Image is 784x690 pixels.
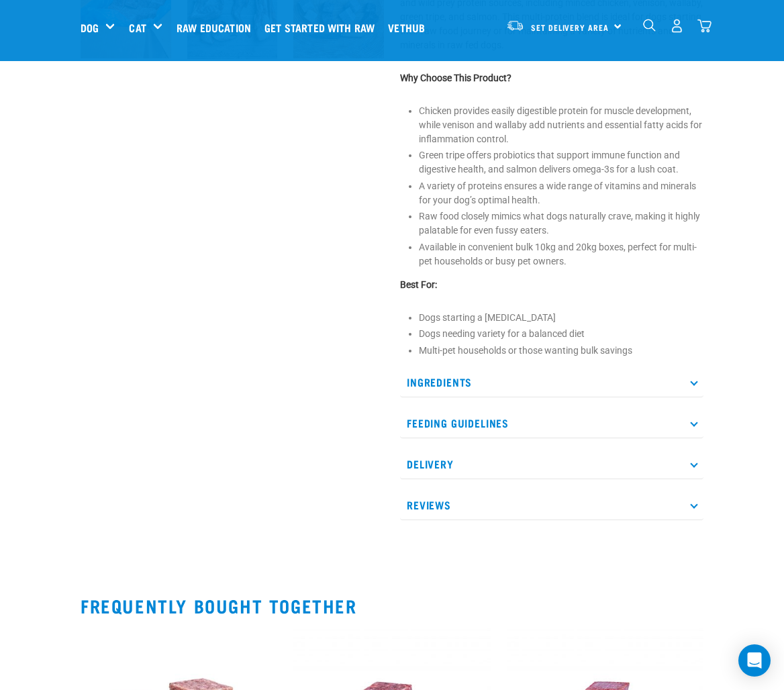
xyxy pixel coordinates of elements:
[400,72,511,83] strong: Why Choose This Product?
[531,25,609,30] span: Set Delivery Area
[419,148,703,177] li: Green tripe offers probiotics that support immune function and digestive health, and salmon deliv...
[670,19,684,33] img: user.png
[81,595,703,616] h2: Frequently bought together
[419,240,703,268] li: Available in convenient bulk 10kg and 20kg boxes, perfect for multi-pet households or busy pet ow...
[419,104,703,146] li: Chicken provides easily digestible protein for muscle development, while venison and wallaby add ...
[419,344,703,358] li: Multi-pet households or those wanting bulk savings
[419,209,703,238] li: Raw food closely mimics what dogs naturally crave, making it highly palatable for even fussy eaters.
[400,449,703,479] p: Delivery
[506,19,524,32] img: van-moving.png
[261,1,385,54] a: Get started with Raw
[385,1,435,54] a: Vethub
[643,19,656,32] img: home-icon-1@2x.png
[81,19,99,36] a: Dog
[400,279,437,290] strong: Best For:
[419,311,703,325] li: Dogs starting a [MEDICAL_DATA]
[738,644,771,677] div: Open Intercom Messenger
[400,367,703,397] p: Ingredients
[129,19,146,36] a: Cat
[419,179,703,207] li: A variety of proteins ensures a wide range of vitamins and minerals for your dog’s optimal health.
[697,19,712,33] img: home-icon@2x.png
[400,490,703,520] p: Reviews
[419,327,703,341] li: Dogs needing variety for a balanced diet
[173,1,261,54] a: Raw Education
[400,408,703,438] p: Feeding Guidelines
